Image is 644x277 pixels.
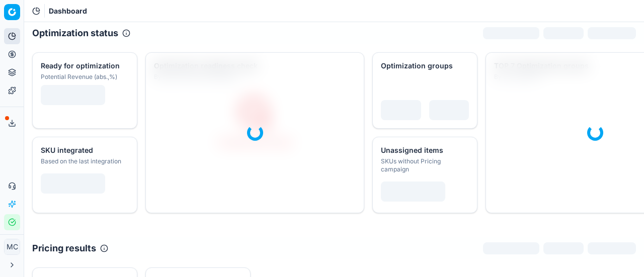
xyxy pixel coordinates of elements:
[41,73,127,81] div: Potential Revenue (abs.,%)
[381,61,467,71] div: Optimization groups
[381,157,467,173] div: SKUs without Pricing campaign
[5,239,20,254] span: MC
[41,157,127,165] div: Based on the last integration
[49,6,87,16] span: Dashboard
[381,145,467,155] div: Unassigned items
[4,239,20,255] button: MC
[32,241,96,255] h2: Pricing results
[32,26,118,40] h2: Optimization status
[41,145,127,155] div: SKU integrated
[41,61,127,71] div: Ready for optimization
[49,6,87,16] nav: breadcrumb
